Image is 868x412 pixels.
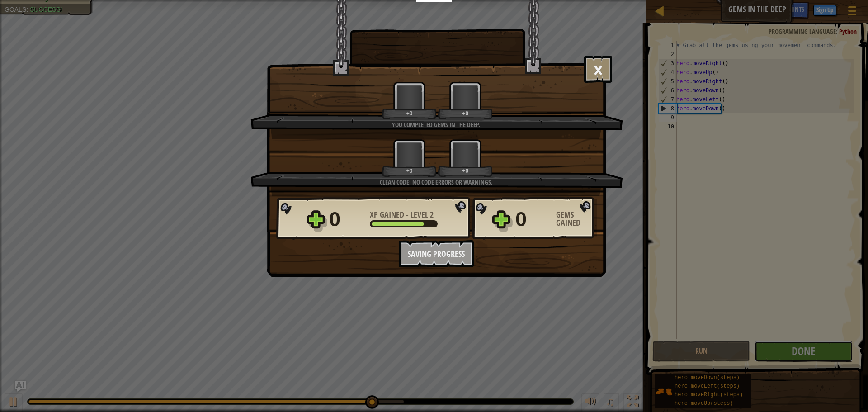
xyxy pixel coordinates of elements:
[370,209,406,220] span: XP Gained
[370,211,434,219] div: -
[329,205,364,234] div: 0
[384,110,435,117] div: +0
[293,120,579,129] div: You completed Gems in the Deep.
[515,205,551,234] div: 0
[409,209,430,220] span: Level
[440,167,491,174] div: +0
[556,211,597,227] div: Gems Gained
[430,209,434,220] span: 2
[584,56,612,83] button: ×
[440,110,491,117] div: +0
[384,167,435,174] div: +0
[293,178,579,187] div: Clean code: no code errors or warnings.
